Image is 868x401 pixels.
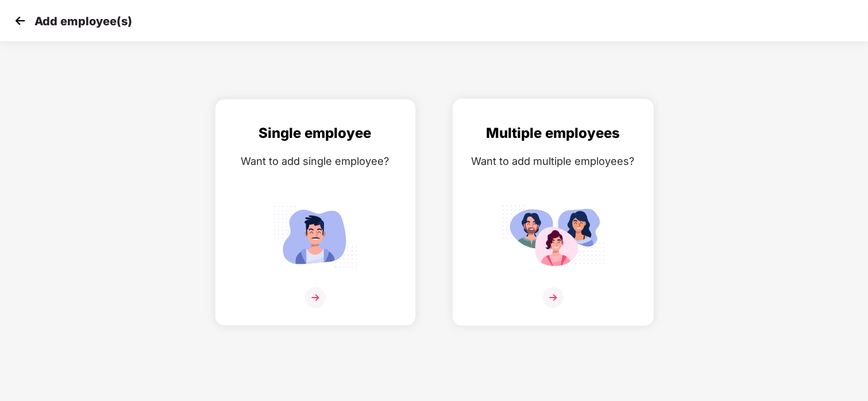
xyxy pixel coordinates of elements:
[465,122,642,144] div: Multiple employees
[501,200,605,272] img: svg+xml;base64,PHN2ZyB4bWxucz0iaHR0cDovL3d3dy53My5vcmcvMjAwMC9zdmciIGlkPSJNdWx0aXBsZV9lbXBsb3llZS...
[227,153,404,169] div: Want to add single employee?
[305,287,326,308] img: svg+xml;base64,PHN2ZyB4bWxucz0iaHR0cDovL3d3dy53My5vcmcvMjAwMC9zdmciIHdpZHRoPSIzNiIgaGVpZ2h0PSIzNi...
[11,12,29,29] img: svg+xml;base64,PHN2ZyB4bWxucz0iaHR0cDovL3d3dy53My5vcmcvMjAwMC9zdmciIHdpZHRoPSIzMCIgaGVpZ2h0PSIzMC...
[465,153,642,169] div: Want to add multiple employees?
[264,200,367,272] img: svg+xml;base64,PHN2ZyB4bWxucz0iaHR0cDovL3d3dy53My5vcmcvMjAwMC9zdmciIGlkPSJTaW5nbGVfZW1wbG95ZWUiIH...
[227,122,404,144] div: Single employee
[543,287,564,308] img: svg+xml;base64,PHN2ZyB4bWxucz0iaHR0cDovL3d3dy53My5vcmcvMjAwMC9zdmciIHdpZHRoPSIzNiIgaGVpZ2h0PSIzNi...
[34,14,132,28] p: Add employee(s)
